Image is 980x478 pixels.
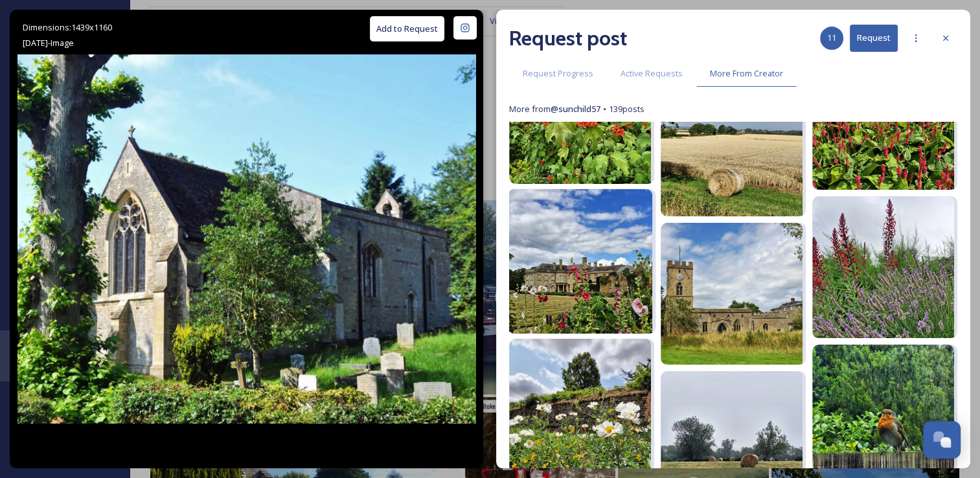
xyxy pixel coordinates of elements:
[710,67,783,80] span: More From Creator
[661,74,803,216] img: 17966914328927345.webp
[508,189,652,334] img: 18496984786066716.webp
[812,196,954,338] img: 18117285610490920.webp
[609,103,644,115] span: 139 posts
[661,223,803,365] img: 18104083780556105.webp
[923,421,961,459] button: Open Chat
[621,67,683,80] span: Active Requests
[827,32,836,44] span: 11
[523,67,593,80] span: Request Progress
[17,54,476,424] img: The next one in my 2014, 52 churches project was St John the Baptist, Slipton. One I've never man...
[509,103,600,115] span: More from
[23,37,74,49] span: [DATE] - Image
[370,16,444,41] button: Add to Request
[551,103,600,115] a: @sunchild57
[850,25,898,51] button: Request
[509,23,627,54] h2: Request post
[23,21,112,33] span: Dimensions: 1439 x 1160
